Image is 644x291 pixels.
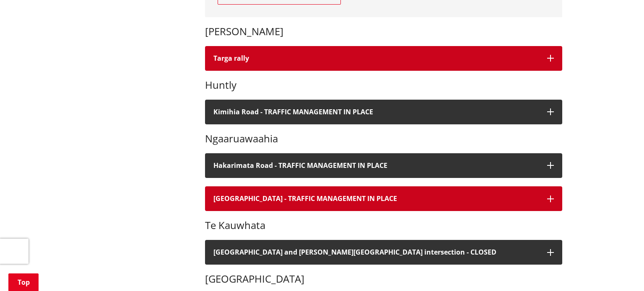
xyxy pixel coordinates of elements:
[205,79,562,91] h3: Huntly
[205,219,562,232] h3: Te Kauwhata
[205,26,562,38] h3: [PERSON_NAME]
[213,108,539,116] h4: Kimihia Road - TRAFFIC MANAGEMENT IN PLACE
[8,273,39,291] a: Top
[205,46,562,71] button: Targa rally
[605,256,636,286] iframe: Messenger Launcher
[205,133,562,145] h3: Ngaaruawaahia
[205,153,562,178] button: Hakarimata Road - TRAFFIC MANAGEMENT IN PLACE
[205,273,562,285] h3: [GEOGRAPHIC_DATA]
[213,195,539,203] h4: [GEOGRAPHIC_DATA] - TRAFFIC MANAGEMENT IN PLACE
[205,240,562,265] button: [GEOGRAPHIC_DATA] and [PERSON_NAME][GEOGRAPHIC_DATA] intersection - CLOSED
[205,100,562,124] button: Kimihia Road - TRAFFIC MANAGEMENT IN PLACE
[205,186,562,211] button: [GEOGRAPHIC_DATA] - TRAFFIC MANAGEMENT IN PLACE
[213,54,539,62] h4: Targa rally
[213,248,539,256] h4: [GEOGRAPHIC_DATA] and [PERSON_NAME][GEOGRAPHIC_DATA] intersection - CLOSED
[213,162,539,170] h4: Hakarimata Road - TRAFFIC MANAGEMENT IN PLACE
